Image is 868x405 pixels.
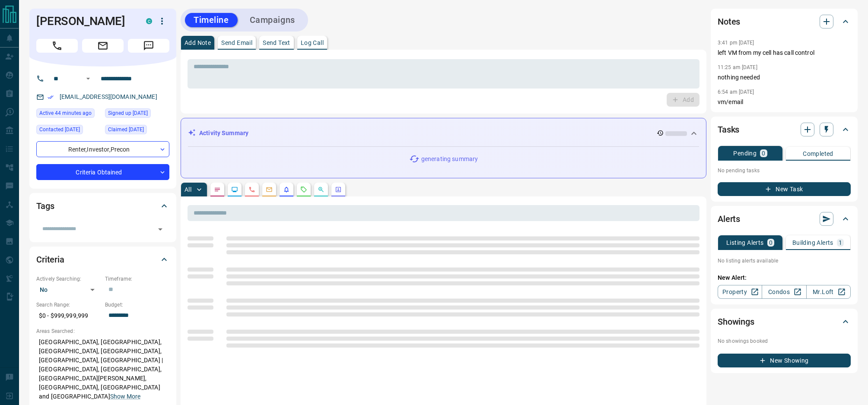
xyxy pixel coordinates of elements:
span: Claimed [DATE] [108,125,144,134]
p: Pending [733,150,757,156]
p: left VM from my cell has call control [718,48,851,57]
a: [EMAIL_ADDRESS][DOMAIN_NAME] [60,93,157,100]
button: New Showing [718,354,851,367]
p: Building Alerts [792,240,833,246]
button: New Task [718,182,851,196]
p: 6:54 am [DATE] [718,89,754,95]
svg: Emails [266,186,273,193]
a: Property [718,285,762,299]
p: Send Text [263,40,290,46]
span: Contacted [DATE] [39,125,80,134]
h2: Tags [36,199,54,213]
div: Criteria Obtained [36,164,169,180]
button: Timeline [185,13,238,27]
svg: Agent Actions [335,186,342,193]
p: Actively Searching: [36,275,101,283]
p: No listing alerts available [718,257,851,265]
span: Active 44 minutes ago [39,109,92,117]
p: Timeframe: [105,275,169,283]
span: Signed up [DATE] [108,109,148,117]
a: Condos [762,285,806,299]
p: Listing Alerts [726,240,764,246]
p: $0 - $999,999,999 [36,309,101,323]
div: Wed Feb 22 2017 [105,108,169,120]
h2: Criteria [36,253,64,266]
h2: Notes [718,15,740,28]
div: Thu Mar 13 2025 [36,125,101,137]
span: Message [128,39,169,53]
p: generating summary [421,155,478,164]
button: Campaigns [241,13,304,27]
p: vm/email [718,98,851,107]
div: No [36,283,101,297]
div: Tags [36,196,169,216]
span: Call [36,39,78,53]
svg: Email Verified [48,94,54,100]
h2: Showings [718,315,754,329]
p: New Alert: [718,273,851,282]
p: Log Call [301,40,324,46]
p: Search Range: [36,301,101,309]
svg: Lead Browsing Activity [231,186,238,193]
p: All [184,187,191,193]
p: [GEOGRAPHIC_DATA], [GEOGRAPHIC_DATA], [GEOGRAPHIC_DATA], [GEOGRAPHIC_DATA], [GEOGRAPHIC_DATA], [G... [36,335,169,404]
div: Renter , Investor , Precon [36,141,169,157]
p: 0 [769,240,773,246]
button: Open [83,73,93,84]
p: Areas Searched: [36,327,169,335]
p: Completed [803,151,833,157]
div: Sat Jul 01 2023 [105,125,169,137]
button: Open [154,223,166,235]
span: Email [82,39,124,53]
div: Criteria [36,249,169,270]
svg: Requests [300,186,307,193]
p: 0 [762,150,765,156]
p: Activity Summary [199,129,248,138]
p: Send Email [221,40,252,46]
h1: [PERSON_NAME] [36,14,133,28]
div: condos.ca [146,18,152,24]
p: 1 [839,240,842,246]
svg: Listing Alerts [283,186,290,193]
p: 11:25 am [DATE] [718,64,757,70]
a: Mr.Loft [806,285,851,299]
h2: Alerts [718,212,740,226]
button: Show More [110,392,140,401]
p: 3:41 pm [DATE] [718,40,754,46]
div: Activity Summary [188,125,699,141]
div: Notes [718,11,851,32]
div: Showings [718,311,851,332]
h2: Tasks [718,123,739,136]
div: Thu Aug 14 2025 [36,108,101,120]
svg: Notes [214,186,221,193]
svg: Calls [248,186,255,193]
svg: Opportunities [318,186,324,193]
p: No pending tasks [718,164,851,177]
div: Tasks [718,119,851,140]
p: nothing needed [718,73,851,82]
p: No showings booked [718,337,851,345]
p: Add Note [184,40,211,46]
div: Alerts [718,209,851,229]
p: Budget: [105,301,169,309]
